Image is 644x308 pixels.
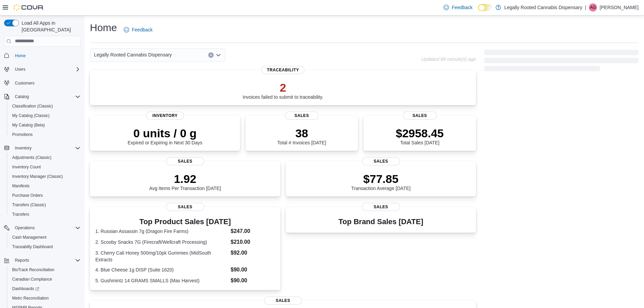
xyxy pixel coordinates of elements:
span: Adjustments (Classic) [12,155,51,160]
button: Customers [1,78,83,88]
h3: Top Product Sales [DATE] [95,218,275,226]
dt: 2. Scooby Snacks 7G (Firecraft/Wellcraft Processing) [95,239,228,245]
span: Classification (Classic) [12,103,53,109]
div: Expired or Expiring in Next 30 Days [128,126,202,145]
button: Catalog [12,93,31,101]
span: Operations [15,225,35,231]
dt: 4. Blue Cheese 1g DISP (Suite 1620) [95,266,228,273]
span: Sales [362,157,400,165]
span: AG [590,3,596,11]
span: Transfers [12,212,29,217]
p: 0 units / 0 g [128,126,202,140]
button: Reports [12,256,32,264]
span: Sales [264,297,302,305]
span: Loading [484,51,639,73]
button: My Catalog (Beta) [7,120,83,130]
a: Cash Management [9,233,49,241]
a: Manifests [9,182,32,190]
span: Sales [285,112,319,120]
a: Purchase Orders [9,191,46,199]
span: Load All Apps in [GEOGRAPHIC_DATA] [19,20,80,33]
a: Feedback [121,23,155,37]
button: Purchase Orders [7,191,83,200]
span: Promotions [12,132,33,137]
dd: $210.00 [231,238,275,246]
p: Legally Rooted Cannabis Dispensary [504,3,582,11]
span: Home [15,53,26,58]
a: Transfers [9,210,32,218]
p: $2958.45 [396,126,444,140]
a: BioTrack Reconciliation [9,266,57,274]
span: Inventory [15,145,31,151]
span: Metrc Reconciliation [9,294,80,302]
p: 38 [277,126,326,140]
span: My Catalog (Beta) [12,122,45,128]
button: Transfers [7,210,83,219]
span: Transfers (Classic) [9,201,80,209]
span: Adjustments (Classic) [9,153,80,162]
span: Canadian Compliance [12,277,52,282]
span: BioTrack Reconciliation [12,267,54,273]
button: Traceabilty Dashboard [7,242,83,252]
dt: 5. Gushmintz 14 GRAMS SMALLS (Max Harvest) [95,277,228,284]
p: 1.92 [149,172,221,186]
button: Inventory Count [7,162,83,172]
a: Adjustments (Classic) [9,153,54,162]
a: Metrc Reconciliation [9,294,51,302]
div: Transaction Average [DATE] [351,172,411,191]
div: Ashley Grace [589,3,597,11]
span: Sales [362,203,400,211]
a: My Catalog (Classic) [9,112,52,120]
span: Users [12,65,80,73]
button: Inventory [12,144,34,152]
span: Inventory [146,112,184,120]
a: Traceabilty Dashboard [9,243,55,251]
p: $77.85 [351,172,411,186]
dd: $90.00 [231,266,275,274]
span: Catalog [12,93,80,101]
span: Inventory Manager (Classic) [9,172,80,181]
a: Classification (Classic) [9,102,56,110]
button: Promotions [7,130,83,139]
h3: Top Brand Sales [DATE] [338,218,423,226]
button: Users [12,65,28,73]
button: Manifests [7,181,83,191]
p: | [585,3,586,11]
button: Catalog [1,92,83,101]
span: Manifests [9,182,80,190]
p: [PERSON_NAME] [600,3,639,11]
span: Catalog [15,94,29,99]
button: BioTrack Reconciliation [7,265,83,275]
span: Inventory Count [12,164,41,170]
img: Cova [14,4,44,11]
a: Inventory Count [9,163,44,171]
button: Users [1,65,83,74]
span: Traceabilty Dashboard [12,244,53,250]
span: Purchase Orders [12,193,43,198]
span: Manifests [12,183,29,189]
dt: 1. Russian Assassin 7g (Dragon Fire Farms) [95,228,228,235]
button: Metrc Reconciliation [7,293,83,303]
dd: $90.00 [231,277,275,285]
span: Sales [403,112,437,120]
span: Feedback [452,4,472,11]
dd: $92.00 [231,249,275,257]
a: Promotions [9,131,35,139]
a: Transfers (Classic) [9,201,49,209]
span: Dashboards [12,286,39,291]
span: Feedback [132,26,152,33]
button: Inventory [1,143,83,153]
div: Invoices failed to submit to traceability. [243,81,324,100]
span: Inventory [12,144,80,152]
span: Users [15,67,25,72]
span: My Catalog (Beta) [9,121,80,129]
span: My Catalog (Classic) [12,113,50,118]
span: Transfers (Classic) [12,202,46,208]
a: Inventory Manager (Classic) [9,172,66,181]
span: Customers [15,80,34,86]
span: Classification (Classic) [9,102,80,110]
a: Canadian Compliance [9,275,55,283]
button: Reports [1,256,83,265]
button: Canadian Compliance [7,275,83,284]
span: Metrc Reconciliation [12,295,49,301]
